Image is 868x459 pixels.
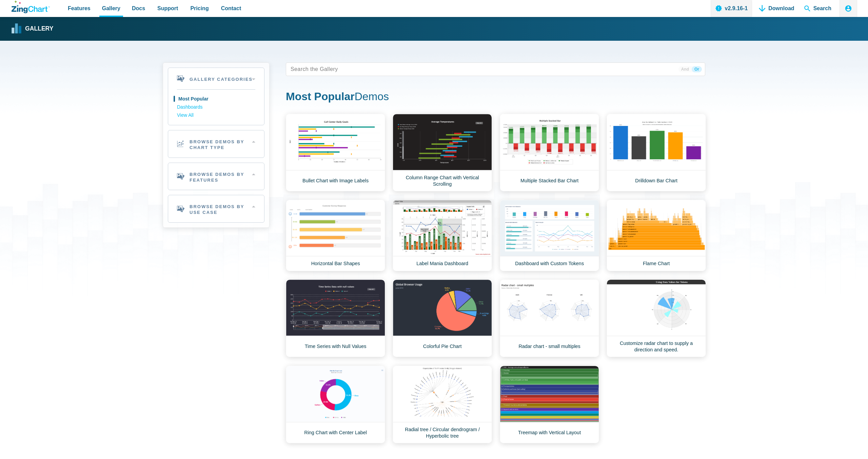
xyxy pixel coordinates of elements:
a: Colorful Pie Chart [393,279,492,357]
a: Treemap with Vertical Layout [500,366,599,443]
span: And [678,66,692,72]
h2: Browse Demos By Use Case [168,195,264,222]
a: Multiple Stacked Bar Chart [500,114,599,191]
a: View All [177,111,255,120]
a: Horizontal Bar Shapes [286,200,385,271]
strong: Gallery [25,26,53,32]
a: Dashboard with Custom Tokens [500,200,599,271]
a: Ring Chart with Center Label [286,366,385,443]
a: Radar chart - small multiples [500,279,599,357]
span: Pricing [190,4,209,13]
span: Gallery [102,4,120,13]
span: Docs [132,4,145,13]
h1: Demos [286,90,705,105]
span: Support [157,4,178,13]
a: Flame Chart [607,200,706,271]
a: Radial tree / Circular dendrogram / Hyperbolic tree [393,366,492,443]
a: Bullet Chart with Image Labels [286,114,385,191]
span: Or [692,66,702,72]
a: Customize radar chart to supply a direction and speed. [607,279,706,357]
a: ZingChart Logo. Click to return to the homepage [12,1,50,13]
a: Label Mania Dashboard [393,200,492,271]
span: Contact [221,4,241,13]
a: Time Series with Null Values [286,279,385,357]
a: Drilldown Bar Chart [607,114,706,191]
h2: Gallery Categories [168,68,264,89]
h2: Browse Demos By Features [168,163,264,190]
strong: Most Popular [286,90,355,103]
span: Features [68,4,91,13]
a: Column Range Chart with Vertical Scrolling [393,114,492,191]
h2: Browse Demos By Chart Type [168,130,264,158]
a: Most Popular [177,95,255,103]
a: Gallery [12,24,53,34]
a: Dashboards [177,103,255,111]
